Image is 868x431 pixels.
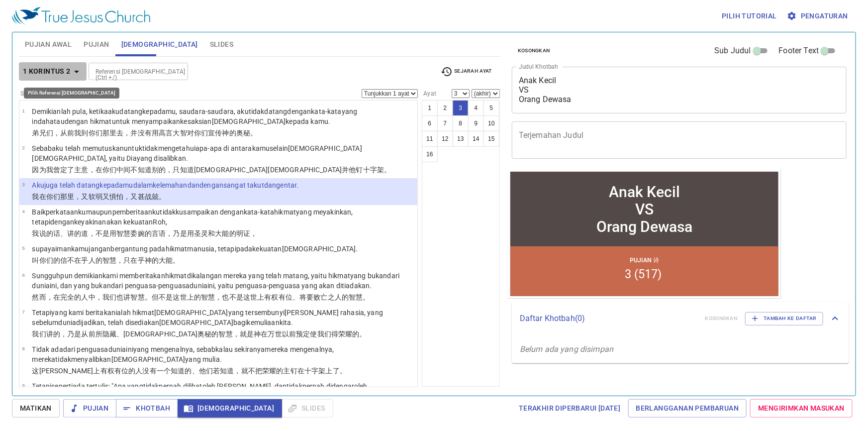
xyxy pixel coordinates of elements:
wg2605: kesaksian [180,117,330,125]
a: Mengirimkan Masukan [750,399,853,418]
wg235: dengan [50,218,167,226]
input: Type Bible Reference [92,66,169,77]
wg1097: 的、他们 [185,367,347,375]
wg5209: 那里去 [102,129,257,137]
wg444: 的智慧 [96,256,180,264]
wg2532: gentar [276,181,298,189]
wg1473: 在 [39,193,166,201]
wg5209: , saudara-saudara [32,108,357,125]
button: Tambah ke Daftar [745,312,823,325]
button: 13 [453,131,469,147]
button: Khotbah [116,399,178,418]
button: 14 [468,131,484,147]
wg2532: 惧怕 [109,193,166,201]
wg4151: , [166,218,167,226]
div: Daftar Khotbah(0)KosongkanTambah ke Daftar [512,302,849,335]
wg2980: ialah hikmat [32,309,383,326]
wg5213: 中间 [116,166,391,174]
wg1411: Roh [153,218,168,226]
wg1722: kekuatan [252,245,358,253]
wg4678: ，就是 [233,330,367,338]
p: Demikianlah pula, ketika [32,107,414,126]
wg1125: : "Apa yang [32,382,413,410]
wg4717: tidak [55,355,222,363]
wg585: akan kekuatan [106,218,168,226]
p: 我 [32,192,298,202]
p: Daftar Khotbah ( 0 ) [520,313,697,324]
wg1411: 。 [173,256,180,264]
wg5213: . [328,117,330,125]
wg1722: 不 [131,166,391,174]
wg3756: 是用 [102,229,257,237]
wg2962: 钉在十字架 [290,367,347,375]
button: 4 [468,100,484,116]
button: Pujian [63,399,116,418]
wg165: dijadikan, telah disediakan [76,319,293,326]
wg2782: ，不 [89,229,258,237]
button: 2 [437,100,453,116]
wg3981: 的言语 [145,229,257,237]
wg2316: bagi [233,319,293,326]
p: Tetapi [32,308,414,327]
wg3466: [DEMOGRAPHIC_DATA] [212,117,331,125]
button: 10 [483,115,499,131]
wg3756: pernah dilihat [32,382,413,410]
span: 6 [22,272,24,278]
p: Sungguhpun demikian [32,271,414,291]
iframe: from-child [508,169,781,299]
span: Mengirimkan Masukan [758,402,845,415]
wg3756: 有用 [145,129,257,137]
span: 8 [22,346,24,351]
wg3361: 在乎 [74,256,180,264]
button: 8 [453,115,469,131]
wg4678: di [32,272,399,290]
wg5127: [PERSON_NAME] [39,367,347,375]
p: Tidak ada [32,344,414,364]
button: [DEMOGRAPHIC_DATA] [178,399,282,418]
wg2980: 智慧 [131,293,370,301]
wg4678: ，也不是 [215,293,370,301]
wg165: 上有权有位的人 [94,367,347,375]
wg1722: 圣灵 [194,229,257,237]
span: Khotbah [124,402,170,415]
wg3739: 神 [254,330,366,338]
label: Sebelumnya (←, ↑) Selanjutnya (→, ↓) [20,91,118,97]
wg1722: hikmat [166,245,358,253]
wg1492: 别的 [152,166,391,174]
wg3762: 知道 [171,367,347,375]
span: 7 [22,309,24,315]
wg5046: 的人中 [74,293,370,301]
wg4678: ，只 [116,256,180,264]
wg758: 的智慧。 [342,293,370,301]
wg4678: [DEMOGRAPHIC_DATA] [32,309,383,326]
span: 9 [22,383,24,388]
wg2919: 主意，在你们 [74,166,391,174]
wg2532: 大能 [215,229,257,237]
wg4678: 对你们 [187,129,258,137]
span: Kosongkan [518,46,550,55]
span: Pilih tutorial [722,10,777,22]
span: Terakhir Diperbarui [DATE] [519,402,620,415]
p: Baik [32,207,414,227]
wg235: 从前所隐藏 [81,330,366,338]
wg5247: 言 [166,129,257,137]
wg5209: dalam [133,181,299,189]
wg165: ini [32,345,334,363]
span: Matikan [20,402,52,415]
wg1097: ，就不 [234,367,347,375]
button: 15 [483,131,499,147]
span: Pengaturan [789,10,848,22]
wg3762: dari penguasa [32,345,334,363]
wg1063: 我曾定了 [46,166,391,174]
b: 1 Korintus 2 [23,65,71,78]
img: True Jesus Church [12,7,150,25]
span: Pujian [84,38,109,51]
span: [DEMOGRAPHIC_DATA] [121,38,198,51]
wg5547: 并 [342,166,391,174]
textarea: Anak Kecil VS Orang Dewasa [519,76,840,104]
wg1063: aku telah memutuskan [32,144,362,162]
wg2316: 奥秘 [197,330,367,338]
wg302: 若 [213,367,347,375]
wg3756: 把荣耀 [255,367,347,375]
